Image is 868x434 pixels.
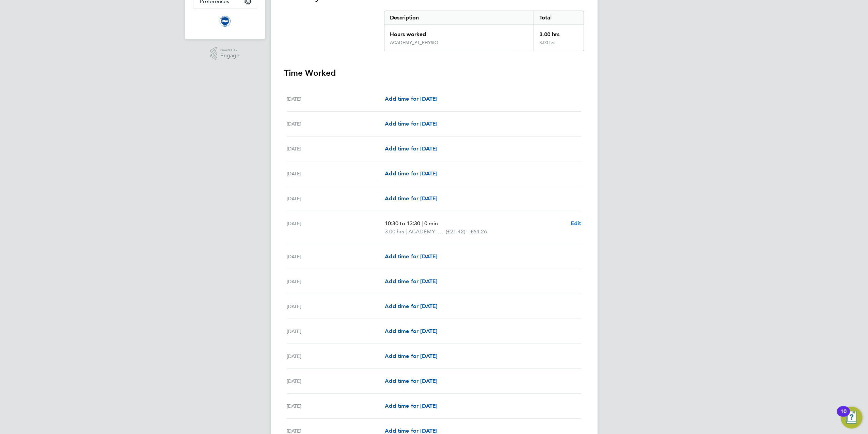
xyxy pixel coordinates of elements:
span: | [422,220,423,227]
div: Summary [384,11,584,51]
span: Add time for [DATE] [385,195,437,202]
a: Add time for [DATE] [385,402,437,410]
span: Add time for [DATE] [385,303,437,309]
span: Add time for [DATE] [385,253,437,260]
div: [DATE] [287,170,385,178]
div: [DATE] [287,352,385,360]
span: Edit [571,220,581,227]
div: [DATE] [287,377,385,385]
div: ACADEMY_PT_PHYSIO [390,40,438,45]
span: Add time for [DATE] [385,353,437,359]
a: Add time for [DATE] [385,145,437,153]
span: 0 min [424,220,438,227]
a: Edit [571,219,581,228]
h3: Time Worked [284,68,584,78]
span: Engage [220,53,239,59]
div: [DATE] [287,120,385,128]
a: Powered byEngage [210,47,239,60]
a: Add time for [DATE] [385,252,437,261]
span: Add time for [DATE] [385,428,437,434]
div: Hours worked [384,25,534,40]
div: 3.00 hrs [534,40,583,51]
span: (£21.42) = [446,228,470,235]
div: [DATE] [287,194,385,203]
a: Add time for [DATE] [385,277,437,286]
div: [DATE] [287,95,385,103]
a: Add time for [DATE] [385,120,437,128]
div: 3.00 hrs [534,25,583,40]
span: £64.26 [470,228,487,235]
a: Add time for [DATE] [385,95,437,103]
div: [DATE] [287,219,385,236]
span: Add time for [DATE] [385,378,437,384]
div: [DATE] [287,252,385,261]
span: Add time for [DATE] [385,328,437,334]
span: Add time for [DATE] [385,120,437,127]
a: Add time for [DATE] [385,377,437,385]
div: Total [534,11,583,25]
a: Add time for [DATE] [385,327,437,335]
div: [DATE] [287,402,385,410]
div: [DATE] [287,327,385,335]
a: Add time for [DATE] [385,170,437,178]
span: Add time for [DATE] [385,145,437,152]
a: Go to home page [193,16,257,27]
span: 3.00 hrs [385,228,404,235]
a: Add time for [DATE] [385,352,437,360]
span: Add time for [DATE] [385,96,437,102]
span: Add time for [DATE] [385,403,437,409]
span: | [406,228,407,235]
span: Powered by [220,47,239,53]
a: Add time for [DATE] [385,194,437,203]
div: [DATE] [287,302,385,310]
a: Add time for [DATE] [385,302,437,310]
div: Description [384,11,534,25]
div: 10 [840,411,847,420]
span: Add time for [DATE] [385,170,437,177]
img: brightonandhovealbion-logo-retina.png [220,16,231,27]
button: Open Resource Center, 10 new notifications [841,407,863,429]
span: 10:30 to 13:30 [385,220,420,227]
div: [DATE] [287,277,385,286]
div: [DATE] [287,145,385,153]
span: ACADEMY_PT_PHYSIO [408,228,446,236]
span: Add time for [DATE] [385,278,437,285]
